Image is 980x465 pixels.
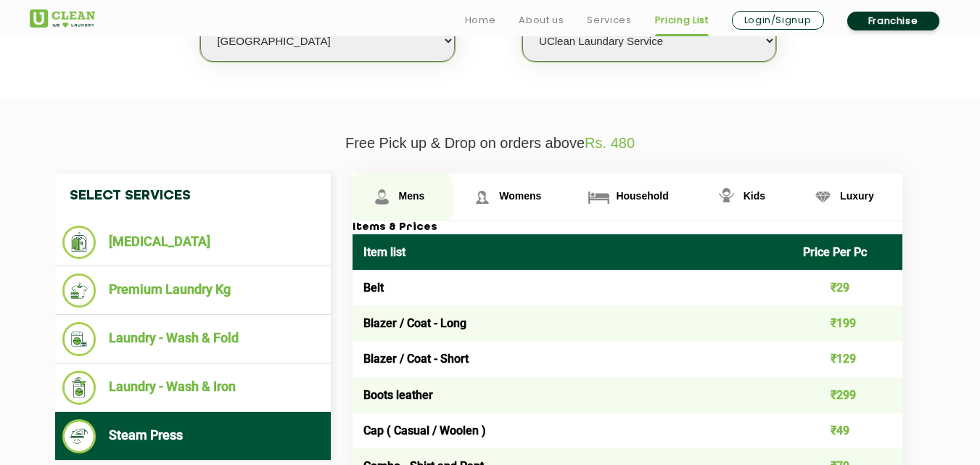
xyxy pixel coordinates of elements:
[62,322,96,356] img: Laundry - Wash & Fold
[62,419,96,453] img: Steam Press
[714,184,739,210] img: Kids
[732,11,824,30] a: Login/Signup
[744,190,765,202] span: Kids
[353,341,793,376] td: Blazer / Coat - Short
[840,190,874,202] span: Luxury
[353,221,902,234] h3: Items & Prices
[519,12,564,29] a: About us
[62,273,96,308] img: Premium Laundry Kg
[62,419,324,453] li: Steam Press
[465,12,496,29] a: Home
[30,9,95,28] img: UClean Laundry and Dry Cleaning
[810,184,836,210] img: Luxury
[792,341,902,376] td: ₹129
[353,270,793,305] td: Belt
[655,12,709,29] a: Pricing List
[792,305,902,341] td: ₹199
[847,12,939,30] a: Franchise
[353,413,793,448] td: Cap ( Casual / Woolen )
[792,270,902,305] td: ₹29
[62,371,96,405] img: Laundry - Wash & Iron
[30,135,951,152] p: Free Pick up & Drop on orders above
[587,12,631,29] a: Services
[616,190,668,202] span: Household
[62,371,324,405] li: Laundry - Wash & Iron
[792,413,902,448] td: ₹49
[353,234,793,270] th: Item list
[62,226,96,259] img: Dry Cleaning
[586,184,612,210] img: Household
[55,173,331,218] h4: Select Services
[399,190,425,202] span: Mens
[499,190,541,202] span: Womens
[469,184,495,210] img: Womens
[792,377,902,413] td: ₹299
[62,226,324,259] li: [MEDICAL_DATA]
[585,135,635,151] span: Rs. 480
[62,322,324,356] li: Laundry - Wash & Fold
[792,234,902,270] th: Price Per Pc
[353,305,793,341] td: Blazer / Coat - Long
[353,377,793,413] td: Boots leather
[369,184,395,210] img: Mens
[62,273,324,308] li: Premium Laundry Kg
